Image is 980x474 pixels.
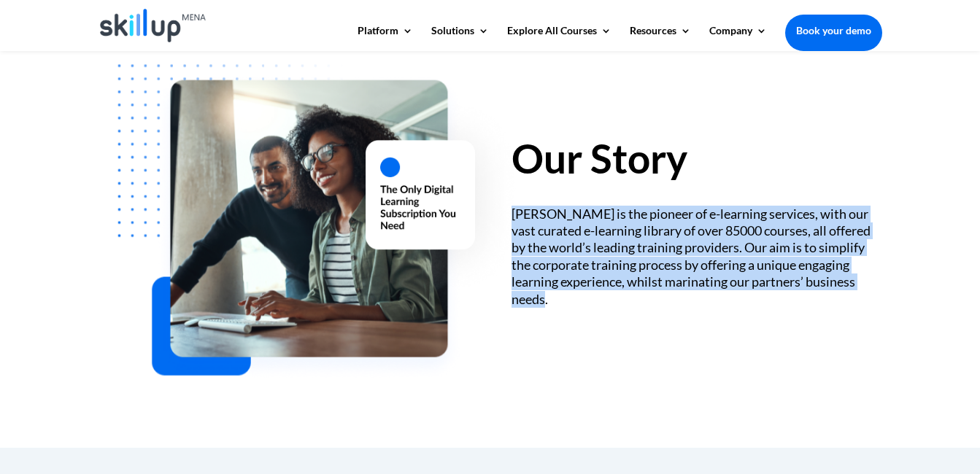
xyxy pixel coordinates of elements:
a: Resources [630,26,691,50]
a: Explore All Courses [507,26,611,50]
div: [PERSON_NAME] is the pioneer of e-learning services, with our vast curated e-learning library of ... [512,206,882,308]
a: Platform [358,26,413,50]
a: Book your demo [785,15,882,47]
h2: Our Story [512,139,882,186]
img: Skillup Mena [100,9,206,42]
a: Company [709,26,767,50]
a: Solutions [431,26,489,50]
iframe: Chat Widget [907,404,980,474]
